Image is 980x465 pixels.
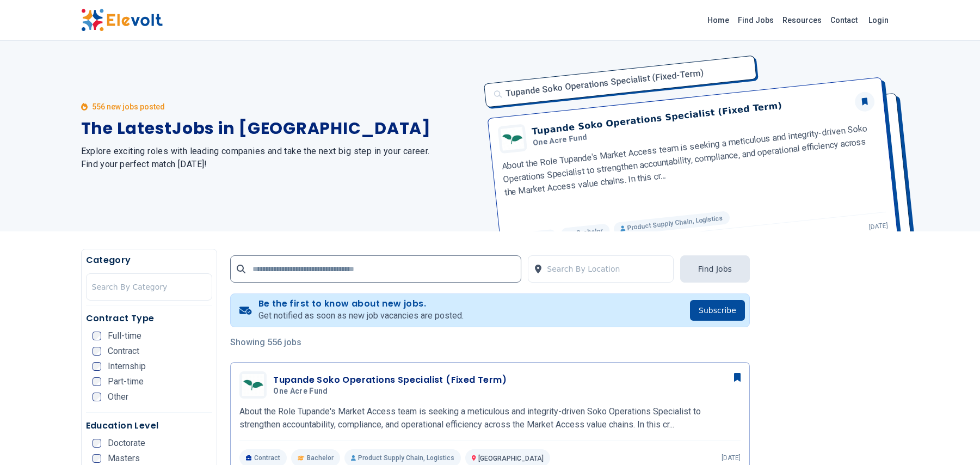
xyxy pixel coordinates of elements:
[93,377,101,386] input: Part-time
[86,312,213,325] h5: Contract Type
[93,439,101,448] input: Doctorate
[92,101,165,112] p: 556 new jobs posted
[93,454,101,463] input: Masters
[93,332,101,340] input: Full-time
[108,393,128,401] span: Other
[230,336,750,349] p: Showing 556 jobs
[680,255,750,283] button: Find Jobs
[93,347,101,356] input: Contract
[273,387,328,396] span: One Acre Fund
[108,377,144,386] span: Part-time
[690,300,745,321] button: Subscribe
[108,347,139,356] span: Contract
[86,254,213,267] h5: Category
[108,362,146,371] span: Internship
[778,11,826,29] a: Resources
[307,454,334,462] span: Bachelor
[93,362,101,371] input: Internship
[239,405,741,431] p: About the Role Tupande's Market Access team is seeking a meticulous and integrity-driven Soko Ope...
[703,11,734,29] a: Home
[273,374,507,387] h3: Tupande Soko Operations Specialist (Fixed Term)
[81,145,477,171] h2: Explore exciting roles with leading companies and take the next big step in your career. Find you...
[108,439,145,448] span: Doctorate
[258,309,464,322] p: Get notified as soon as new job vacancies are posted.
[81,119,477,138] h1: The Latest Jobs in [GEOGRAPHIC_DATA]
[93,393,101,401] input: Other
[826,11,862,29] a: Contact
[862,9,895,31] a: Login
[478,455,544,462] span: [GEOGRAPHIC_DATA]
[108,454,140,463] span: Masters
[734,11,778,29] a: Find Jobs
[242,374,264,396] img: One Acre Fund
[722,454,741,462] p: [DATE]
[108,332,141,340] span: Full-time
[258,298,464,309] h4: Be the first to know about new jobs.
[86,419,213,432] h5: Education Level
[81,9,163,32] img: Elevolt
